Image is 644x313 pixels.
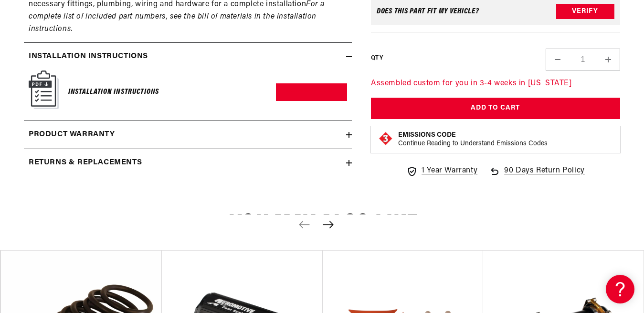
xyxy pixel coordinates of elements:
img: Instruction Manual [29,71,59,109]
button: Verify [556,4,614,20]
a: Download PDF [276,83,347,101]
strong: Emissions Code [398,131,456,139]
button: Add to Cart [371,98,620,119]
summary: Product warranty [24,121,352,149]
summary: Installation Instructions [24,43,352,71]
h2: You may also like [24,213,620,236]
p: Continue Reading to Understand Emissions Codes [398,140,548,148]
a: 1 Year Warranty [406,165,477,177]
button: Previous slide [294,214,315,235]
label: QTY [371,54,383,62]
p: Assembled custom for you in 3-4 weeks in [US_STATE] [371,78,620,91]
em: For a complete list of included part numbers, see the bill of materials in the installation instr... [29,0,324,32]
h2: Installation Instructions [29,50,148,63]
button: Next slide [318,214,339,235]
h2: Product warranty [29,129,115,141]
h2: Returns & replacements [29,157,142,169]
summary: Returns & replacements [24,149,352,177]
img: Emissions code [378,131,393,146]
button: Emissions CodeContinue Reading to Understand Emissions Codes [398,131,548,148]
span: 90 Days Return Policy [504,165,585,187]
div: Does This part fit My vehicle? [377,8,479,16]
a: 90 Days Return Policy [489,165,585,187]
h6: Installation Instructions [68,86,159,99]
span: 1 Year Warranty [422,165,477,177]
